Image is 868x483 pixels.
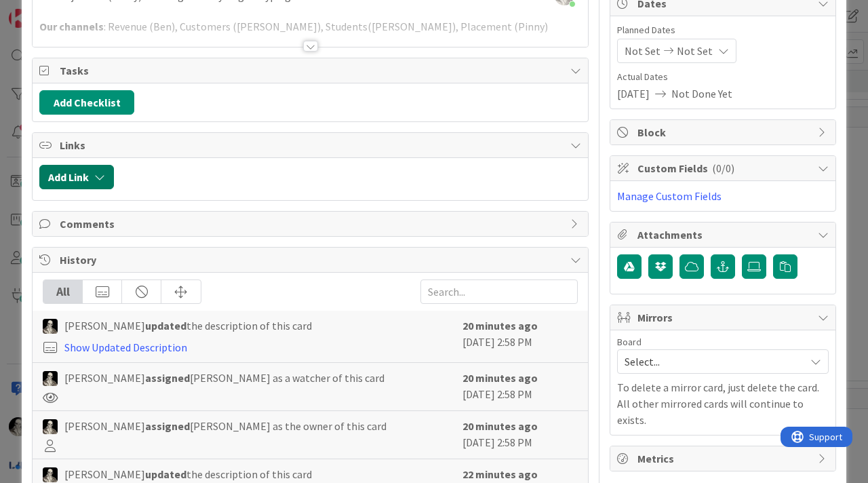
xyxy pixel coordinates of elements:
span: ( 0/0 ) [712,161,734,175]
span: History [60,252,564,268]
span: Custom Fields [637,160,811,176]
span: Links [60,137,564,153]
img: WS [43,419,58,434]
div: [DATE] 2:58 PM [462,317,578,355]
span: [PERSON_NAME] [PERSON_NAME] as the owner of this card [64,418,387,434]
span: Not Set [625,43,660,59]
span: [DATE] [617,85,650,102]
span: [PERSON_NAME] the description of this card [64,317,312,334]
span: Support [28,2,62,18]
div: [DATE] 2:58 PM [462,418,578,452]
b: updated [145,319,186,332]
b: assigned [145,419,190,433]
span: Mirrors [637,309,811,326]
b: 20 minutes ago [462,371,538,385]
b: assigned [145,371,190,385]
b: 20 minutes ago [462,319,538,332]
b: 20 minutes ago [462,419,538,433]
img: WS [43,371,58,386]
p: To delete a mirror card, just delete the card. All other mirrored cards will continue to exists. [617,379,829,428]
div: [DATE] 2:58 PM [462,370,578,404]
a: Show Updated Description [64,341,187,354]
span: Board [617,337,642,347]
b: 22 minutes ago [462,467,538,481]
div: All [43,280,83,303]
img: WS [43,319,58,334]
span: Planned Dates [617,23,829,37]
b: updated [145,467,186,481]
span: Not Done Yet [671,85,732,102]
span: Comments [60,216,564,232]
button: Add Checklist [39,90,134,115]
span: Actual Dates [617,70,829,84]
span: [PERSON_NAME] the description of this card [64,466,312,482]
button: Add Link [39,165,114,189]
span: [PERSON_NAME] [PERSON_NAME] as a watcher of this card [64,370,384,386]
span: Not Set [677,43,713,59]
img: WS [43,467,58,482]
span: Tasks [60,62,564,79]
span: Metrics [637,450,811,467]
a: Manage Custom Fields [617,189,722,203]
span: Block [637,124,811,140]
span: Attachments [637,227,811,243]
input: Search... [420,279,578,304]
span: Select... [625,352,798,371]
